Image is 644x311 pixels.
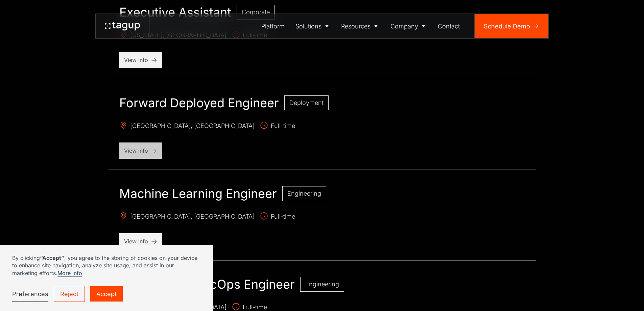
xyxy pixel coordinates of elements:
h2: Forward Deployed Engineer [119,95,279,110]
span: Full-time [260,212,295,222]
a: Platform [256,14,290,38]
span: Engineering [305,281,339,288]
div: Solutions [295,22,321,31]
h2: Machine Learning Engineer [119,186,277,201]
a: Accept [90,286,123,302]
a: Schedule Demo [475,14,548,38]
a: Resources [336,14,385,38]
span: Engineering [287,190,321,197]
div: Schedule Demo [484,22,530,31]
span: Full-time [260,121,295,132]
p: View info [124,237,158,245]
div: Company [390,22,418,31]
a: Preferences [12,286,48,302]
div: Contact [438,22,460,31]
div: Platform [261,22,285,31]
strong: “Accept” [40,254,64,261]
p: View info [124,56,158,64]
p: By clicking , you agree to the storing of cookies on your device to enhance site navigation, anal... [12,254,201,277]
div: Resources [341,22,371,31]
a: Reject [54,286,85,302]
a: Company [385,14,433,38]
a: Solutions [290,14,336,38]
span: Deployment [289,99,324,106]
a: Contact [433,14,466,38]
span: [GEOGRAPHIC_DATA], [GEOGRAPHIC_DATA] [119,212,255,222]
span: [GEOGRAPHIC_DATA], [GEOGRAPHIC_DATA] [119,121,255,132]
a: More info [57,270,82,277]
p: View info [124,147,158,155]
